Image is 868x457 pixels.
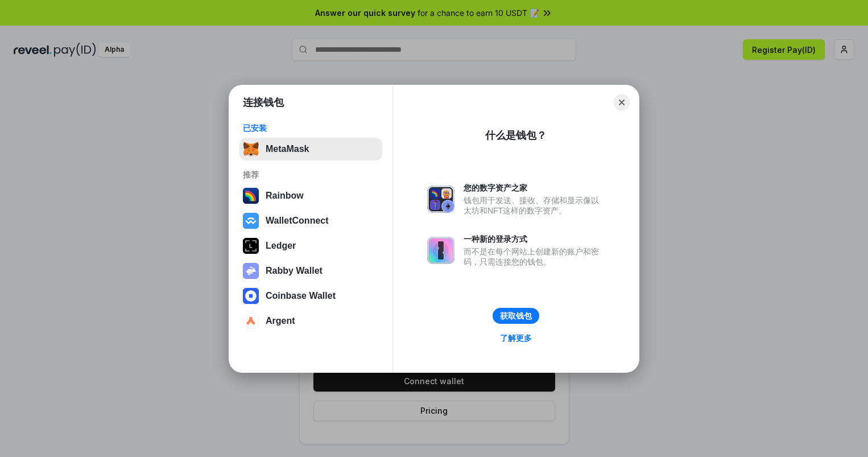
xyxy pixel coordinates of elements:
img: svg+xml,%3Csvg%20width%3D%2228%22%20height%3D%2228%22%20viewBox%3D%220%200%2028%2028%22%20fill%3D... [243,288,259,304]
button: Coinbase Wallet [239,285,382,307]
button: MetaMask [239,138,382,160]
div: Rainbow [266,191,304,201]
div: 推荐 [243,170,379,180]
div: Ledger [266,241,296,251]
img: svg+xml,%3Csvg%20width%3D%2228%22%20height%3D%2228%22%20viewBox%3D%220%200%2028%2028%22%20fill%3D... [243,213,259,229]
div: 而不是在每个网站上创建新的账户和密码，只需连接您的钱包。 [464,246,605,267]
h1: 连接钱包 [243,96,284,109]
div: WalletConnect [266,216,329,226]
div: 已安装 [243,123,379,133]
div: MetaMask [266,144,309,154]
div: Coinbase Wallet [266,291,336,301]
div: 了解更多 [500,333,532,343]
div: 获取钱包 [500,311,532,321]
button: Rabby Wallet [239,260,382,282]
button: WalletConnect [239,209,382,232]
div: Argent [266,316,295,326]
div: 一种新的登录方式 [464,234,605,244]
img: svg+xml,%3Csvg%20xmlns%3D%22http%3A%2F%2Fwww.w3.org%2F2000%2Fsvg%22%20fill%3D%22none%22%20viewBox... [243,263,259,279]
button: 获取钱包 [493,308,539,324]
div: 您的数字资产之家 [464,183,605,193]
button: Ledger [239,234,382,257]
img: svg+xml,%3Csvg%20xmlns%3D%22http%3A%2F%2Fwww.w3.org%2F2000%2Fsvg%22%20fill%3D%22none%22%20viewBox... [427,186,454,213]
button: Argent [239,310,382,332]
div: Rabby Wallet [266,266,323,276]
img: svg+xml,%3Csvg%20width%3D%22120%22%20height%3D%22120%22%20viewBox%3D%220%200%20120%20120%22%20fil... [243,188,259,204]
div: 什么是钱包？ [485,129,547,142]
img: svg+xml,%3Csvg%20width%3D%2228%22%20height%3D%2228%22%20viewBox%3D%220%200%2028%2028%22%20fill%3D... [243,313,259,329]
img: svg+xml,%3Csvg%20xmlns%3D%22http%3A%2F%2Fwww.w3.org%2F2000%2Fsvg%22%20fill%3D%22none%22%20viewBox... [427,237,454,264]
div: 钱包用于发送、接收、存储和显示像以太坊和NFT这样的数字资产。 [464,195,605,216]
button: Close [614,94,630,110]
img: svg+xml,%3Csvg%20fill%3D%22none%22%20height%3D%2233%22%20viewBox%3D%220%200%2035%2033%22%20width%... [243,141,259,157]
img: svg+xml,%3Csvg%20xmlns%3D%22http%3A%2F%2Fwww.w3.org%2F2000%2Fsvg%22%20width%3D%2228%22%20height%3... [243,238,259,254]
button: Rainbow [239,184,382,207]
a: 了解更多 [493,331,539,345]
